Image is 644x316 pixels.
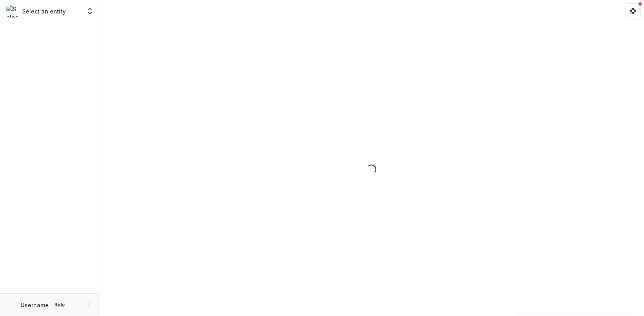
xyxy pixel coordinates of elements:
[6,5,19,17] img: Select an entity
[625,3,641,19] button: Get Help
[21,301,49,309] p: Username
[84,3,95,19] button: Open entity switcher
[22,7,66,15] p: Select an entity
[84,300,94,310] button: More
[52,301,67,308] p: Role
